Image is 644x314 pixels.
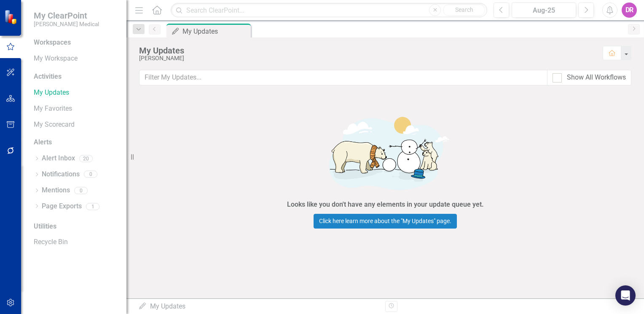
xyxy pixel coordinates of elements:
[74,187,88,194] div: 0
[615,285,636,306] div: Open Intercom Messenger
[171,3,487,18] input: Search ClearPoint...
[34,21,99,27] small: [PERSON_NAME] Medical
[287,200,484,210] div: Looks like you don't have any elements in your update queue yet.
[42,154,75,163] a: Alert Inbox
[455,6,473,13] span: Search
[42,186,70,195] a: Mentions
[34,88,118,98] a: My Updates
[34,54,118,64] a: My Workspace
[79,155,93,162] div: 20
[34,120,118,130] a: My Scorecard
[84,171,97,178] div: 0
[622,3,637,18] button: DR
[139,55,594,61] div: [PERSON_NAME]
[34,222,118,232] div: Utilities
[34,38,71,48] div: Workspaces
[139,46,594,55] div: My Updates
[34,138,118,147] div: Alerts
[34,11,99,21] span: My ClearPoint
[512,3,576,18] button: Aug-25
[314,214,457,229] a: Click here learn more about the "My Updates" page.
[42,202,82,211] a: Page Exports
[4,10,19,24] img: ClearPoint Strategy
[86,203,99,210] div: 1
[42,170,80,179] a: Notifications
[34,72,118,82] div: Activities
[139,70,547,85] input: Filter My Updates...
[443,4,485,16] button: Search
[34,237,118,247] a: Recycle Bin
[34,104,118,114] a: My Favorites
[259,108,512,198] img: Getting started
[515,5,573,16] div: Aug-25
[138,302,379,311] div: My Updates
[567,73,626,82] div: Show All Workflows
[182,26,249,37] div: My Updates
